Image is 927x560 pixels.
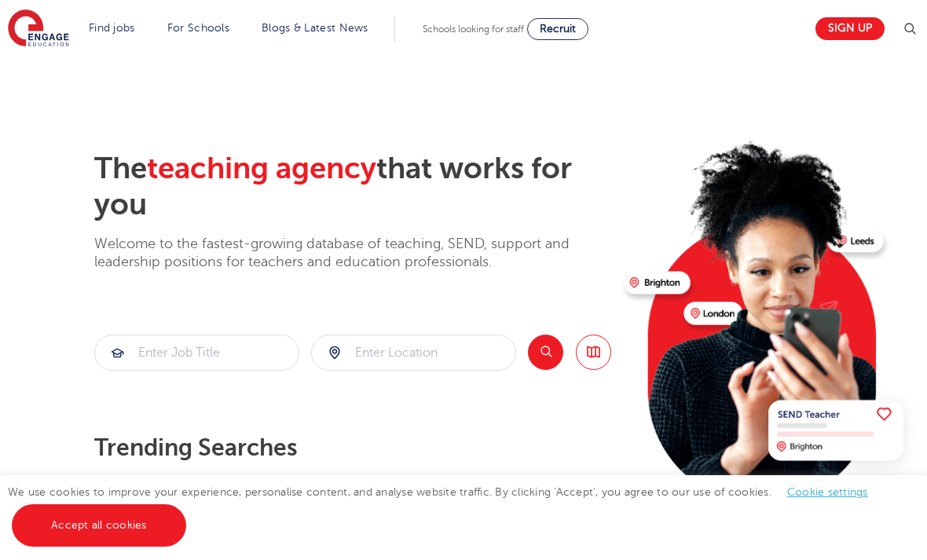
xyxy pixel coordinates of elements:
span: Schools looking for staff [423,24,524,35]
h2: The that works for you [94,151,611,223]
a: Recruit [527,18,588,40]
span: We use cookies to improve your experience, personalise content, and analyse website traffic. By c... [8,486,884,531]
a: Find jobs [89,22,135,34]
span: teaching agency [147,152,376,185]
a: Blogs & Latest News [262,22,368,34]
span: Recruit [540,23,576,35]
p: Welcome to the fastest-growing database of teaching, SEND, support and leadership positions for t... [94,235,611,272]
button: Search [528,335,563,370]
a: Cookie settings [787,486,868,498]
img: Engage Education [8,9,69,49]
a: Sign up [815,17,885,40]
a: Accept all cookies [12,504,186,547]
input: Submit [95,335,299,370]
input: Submit [312,335,515,370]
a: For Schools [167,22,229,34]
div: Submit [311,335,516,371]
div: Submit [94,335,299,371]
p: Trending searches [94,434,611,462]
